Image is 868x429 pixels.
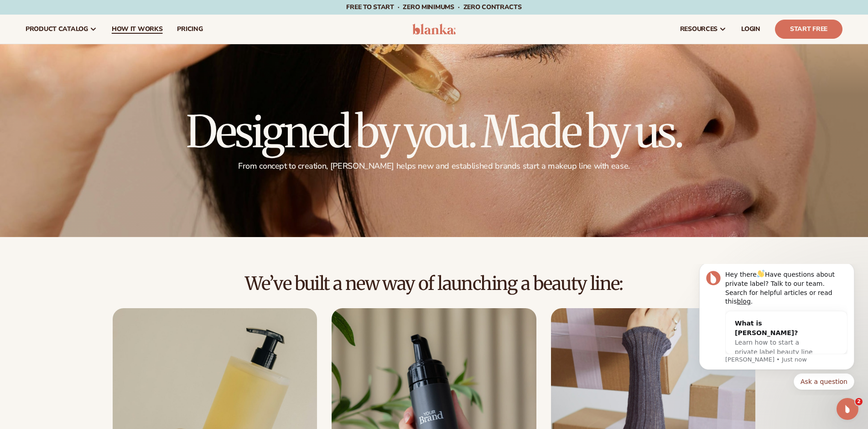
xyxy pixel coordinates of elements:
[40,47,143,110] div: What is [PERSON_NAME]?Learn how to start a private label beauty line with [PERSON_NAME]
[741,26,760,33] span: LOGIN
[40,5,162,90] div: Message content
[186,110,682,154] h1: Designed by you. Made by us.
[855,398,863,405] span: 2
[40,92,162,100] p: Message from Lee, sent Just now
[18,15,104,44] a: product catalog
[52,34,65,41] a: blog
[837,398,858,420] iframe: Intercom live chat
[673,15,734,44] a: resources
[734,15,768,44] a: LOGIN
[775,20,842,39] a: Start Free
[14,109,169,126] div: Quick reply options
[26,26,88,33] span: product catalog
[26,274,842,294] h2: We’ve built a new way of launching a beauty line:
[177,26,203,33] span: pricing
[412,24,456,35] img: logo
[170,15,210,44] a: pricing
[49,55,134,74] div: What is [PERSON_NAME]?
[686,264,868,395] iframe: Intercom notifications message
[21,7,35,21] img: Profile image for Lee
[104,15,170,44] a: How It Works
[40,5,162,42] div: Hey there Have questions about private label? Talk to our team. Search for helpful articles or re...
[112,26,163,33] span: How It Works
[108,109,169,126] button: Quick reply: Ask a question
[680,26,717,33] span: resources
[346,3,521,11] span: Free to start · ZERO minimums · ZERO contracts
[186,161,682,171] p: From concept to creation, [PERSON_NAME] helps new and established brands start a makeup line with...
[49,75,127,101] span: Learn how to start a private label beauty line with [PERSON_NAME]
